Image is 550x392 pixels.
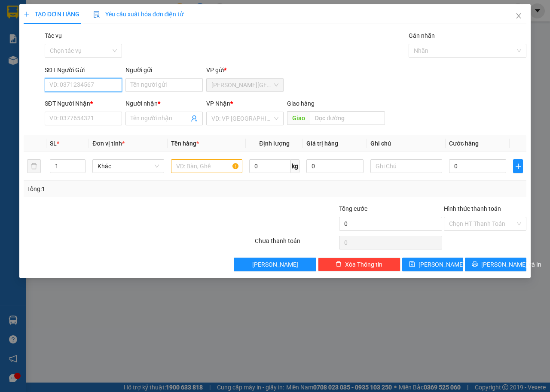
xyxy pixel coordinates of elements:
th: Ghi chú [367,135,446,152]
span: delete [336,261,342,268]
span: Yêu cầu xuất hóa đơn điện tử [93,11,184,18]
div: [PERSON_NAME][GEOGRAPHIC_DATA] [7,7,95,28]
span: Giao hàng [287,100,315,107]
img: icon [93,11,100,18]
div: VP gửi [206,65,284,75]
span: TẠO ĐƠN HÀNG [24,11,79,18]
button: printer[PERSON_NAME] và In [465,258,526,271]
span: plus [513,163,522,170]
button: save[PERSON_NAME] [402,258,464,271]
div: Chưa thanh toán [254,236,338,251]
div: Tổng: 1 [27,184,213,194]
span: SL [50,140,57,147]
span: Gửi: [7,8,21,17]
button: delete [27,159,41,173]
label: Gán nhãn [409,32,435,39]
span: Tổng cước [339,205,367,212]
span: Khác [98,160,159,173]
div: SĐT Người Gửi [45,65,122,75]
div: Người gửi [125,65,203,75]
label: Tác vụ [45,32,62,39]
input: Ghi Chú [370,159,442,173]
span: printer [472,261,478,268]
span: Nhận: [101,8,121,17]
button: [PERSON_NAME] [234,258,316,271]
span: VP Nhận [206,100,230,107]
button: plus [513,159,523,173]
span: CR : [6,56,20,65]
span: Giao [287,111,310,125]
span: Giá trị hàng [306,140,338,147]
div: LANH [7,28,95,38]
button: Close [507,4,531,28]
span: [PERSON_NAME] [252,260,298,269]
span: Dương Minh Châu [211,79,278,91]
button: deleteXóa Thông tin [318,258,400,271]
span: [PERSON_NAME] và In [481,260,541,269]
span: close [515,12,522,19]
span: save [409,261,415,268]
div: 0963226952 [101,28,170,40]
span: kg [291,159,299,173]
label: Hình thức thanh toán [444,205,501,212]
span: plus [24,11,30,17]
div: 0399649712 [7,38,95,50]
div: Bàu Đồn [101,7,170,18]
span: Xóa Thông tin [345,260,382,269]
div: Người nhận [125,99,203,108]
span: Tên hàng [171,140,199,147]
input: VD: Bàn, Ghế [171,159,243,173]
input: Dọc đường [310,111,385,125]
div: SĐT Người Nhận [45,99,122,108]
input: 0 [306,159,364,173]
div: 30.000 [6,55,96,66]
span: Đơn vị tính [92,140,125,147]
span: Định lượng [259,140,290,147]
div: THÁNH MỸ [101,18,170,28]
span: [PERSON_NAME] [419,260,464,269]
span: Cước hàng [449,140,479,147]
span: user-add [191,115,198,122]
